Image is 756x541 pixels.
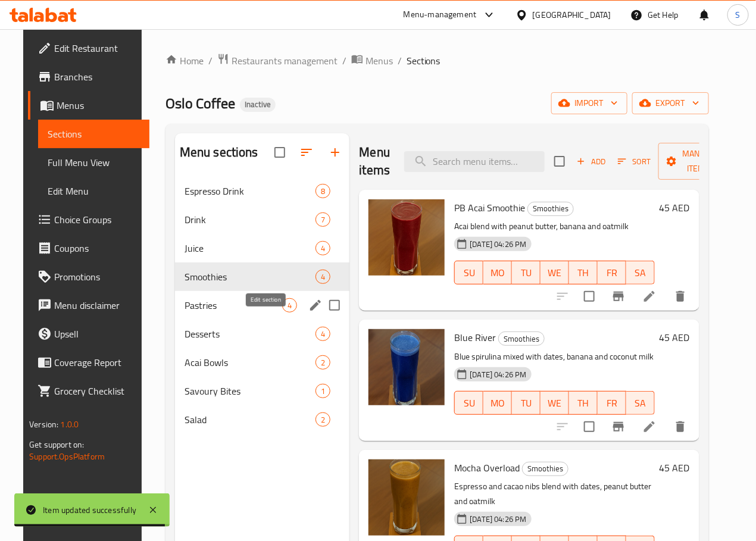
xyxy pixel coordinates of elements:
span: Branches [54,70,140,84]
span: 1 [316,386,330,397]
span: Savoury Bites [185,384,316,398]
button: TU [512,391,541,415]
a: Sections [38,120,149,148]
div: Juice4 [175,234,350,262]
span: Mocha Overload [454,459,520,477]
span: Add [575,155,607,168]
span: Salad [185,412,316,427]
div: Smoothies [522,462,568,476]
span: Pastries [185,298,283,312]
span: Sort sections [292,138,321,167]
span: Blue River [454,329,496,346]
div: Desserts [185,327,316,341]
span: SA [631,395,650,412]
div: Smoothies [527,202,574,216]
a: Support.OpsPlatform [29,449,105,464]
h6: 45 AED [660,199,690,216]
span: 8 [316,186,330,197]
span: TH [574,264,593,282]
span: MO [488,264,507,282]
span: FR [602,264,621,282]
span: Menus [365,54,393,68]
button: SA [626,261,655,284]
button: SU [454,391,483,415]
div: items [282,298,297,312]
span: Get support on: [29,437,84,452]
span: Sort [618,155,651,168]
button: WE [541,261,569,284]
h6: 45 AED [660,459,690,476]
span: 4 [316,243,330,254]
div: Smoothies [498,332,545,346]
a: Coverage Report [28,348,149,377]
span: 4 [283,300,296,311]
span: SU [460,395,479,412]
span: TU [517,395,536,412]
span: 2 [316,357,330,368]
p: Blue spirulina mixed with dates, banana and coconut milk [454,349,654,364]
span: Full Menu View [48,155,140,170]
span: Sections [48,127,140,141]
span: Select to update [577,284,602,309]
span: Upsell [54,327,140,341]
span: Menus [57,98,140,112]
div: Espresso Drink8 [175,177,350,205]
span: TU [517,264,536,282]
button: WE [541,391,569,415]
div: Smoothies4 [175,262,350,291]
span: Espresso Drink [185,184,316,198]
span: Coverage Report [54,355,140,370]
li: / [208,54,213,68]
span: WE [545,264,564,282]
a: Home [165,54,204,68]
img: Blue River [368,329,445,405]
span: Acai Bowls [185,355,316,370]
span: Menu disclaimer [54,298,140,312]
span: TH [574,395,593,412]
div: Item updated successfully [43,504,136,517]
div: items [315,270,330,284]
p: Espresso and cacao nibs blend with dates, peanut butter and oatmilk [454,479,654,509]
a: Coupons [28,234,149,262]
button: MO [483,261,512,284]
div: Savoury Bites1 [175,377,350,405]
div: items [315,384,330,398]
a: Grocery Checklist [28,377,149,405]
span: Smoothies [499,332,544,346]
span: WE [545,395,564,412]
span: Manage items [668,146,729,176]
span: Coupons [54,241,140,255]
h2: Menu sections [180,143,258,161]
span: [DATE] 04:26 PM [465,514,531,525]
a: Menus [351,53,393,68]
span: Choice Groups [54,212,140,227]
button: Add section [321,138,349,167]
span: Smoothies [185,270,316,284]
span: SU [460,264,479,282]
button: Add [572,152,610,171]
span: Drink [185,212,316,227]
nav: Menu sections [175,172,350,439]
span: import [561,96,618,111]
button: SU [454,261,483,284]
img: Mocha Overload [368,459,445,536]
span: 1.0.0 [61,417,79,432]
span: 4 [316,329,330,340]
button: export [632,92,709,114]
a: Edit Menu [38,177,149,205]
div: [GEOGRAPHIC_DATA] [533,8,611,21]
a: Full Menu View [38,148,149,177]
span: Select to update [577,414,602,439]
span: [DATE] 04:26 PM [465,369,531,380]
input: search [404,151,545,172]
div: Drink7 [175,205,350,234]
span: Select section [547,149,572,174]
button: Manage items [658,143,738,180]
span: [DATE] 04:26 PM [465,239,531,250]
p: Acai blend with peanut butter, banana and oatmilk [454,219,654,234]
